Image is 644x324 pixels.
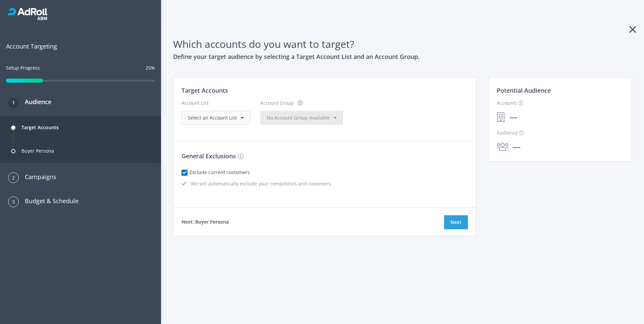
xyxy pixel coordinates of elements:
div: 25% [146,64,155,72]
div: Account Group [260,99,294,111]
h3: Budget & Schedule [19,196,78,206]
div: Account List [181,99,250,111]
div: Target Accounts [21,119,59,136]
span: — [505,111,521,124]
span: 3 [12,196,15,207]
span: 2 [12,172,15,183]
div: Setup Progress [6,64,40,78]
h3: Campaigns [19,172,56,181]
button: Next [444,215,468,229]
span: 1 [12,97,15,108]
h1: Which accounts do you want to target? [173,36,632,52]
label: Exclude current customers [192,169,250,176]
h3: Audience [19,97,51,106]
div: No Account Group Available [267,114,337,121]
div: Buyer Persona [21,143,54,159]
label: Audience [497,129,524,137]
div: RollWorks [8,8,153,20]
div: Select an Account List [188,114,244,121]
span: No Account Group Available [267,114,330,121]
h3: Potential Audience [497,86,624,99]
h3: General Exclusions [181,151,468,161]
span: Select an Account List [188,114,237,121]
h3: Define your target audience by selecting a Target Account List and an Account Group. [173,52,632,61]
h3: Target Accounts [181,86,468,95]
div: We will automatically exclude your competitors and coworkers [181,180,468,187]
span: — [508,141,525,153]
h4: Next: Buyer Persona [181,218,229,226]
label: Accounts [497,99,523,107]
span: Account Targeting [6,42,155,51]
